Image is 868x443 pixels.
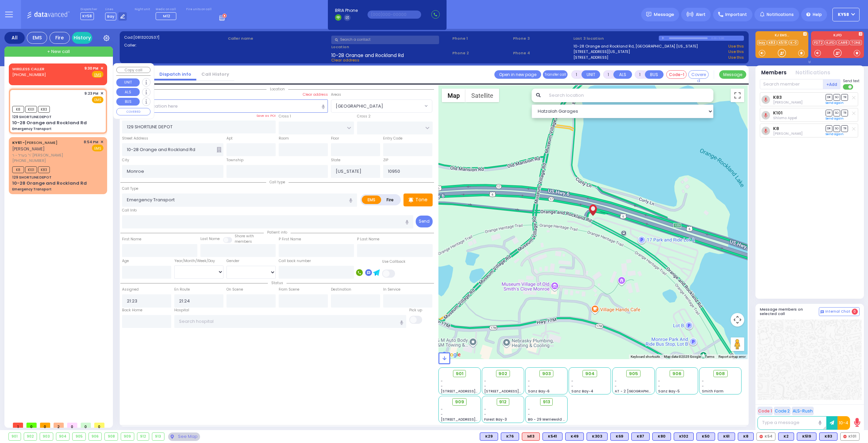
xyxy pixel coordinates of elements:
[383,287,400,292] label: In Service
[565,432,584,441] div: K49
[279,114,291,119] label: Cross 1
[797,432,816,441] div: BLS
[9,433,21,440] div: 901
[362,196,381,204] label: EMS
[613,70,632,79] button: ALS
[573,55,608,60] a: [STREET_ADDRESS]
[573,36,659,41] label: Last 3 location
[587,432,608,441] div: K303
[499,399,507,405] span: 912
[797,432,816,441] div: K519
[122,308,142,313] label: Back Home
[484,389,548,394] span: [STREET_ADDRESS][PERSON_NAME]
[455,399,464,405] span: 909
[124,42,225,48] label: Caller:
[778,432,794,441] div: BLS
[279,287,299,292] label: From Scene
[728,43,744,49] a: Use this
[494,70,541,79] a: Open in new page
[235,239,252,244] span: members
[719,70,746,79] button: Message
[760,79,823,89] input: Search member
[200,236,220,242] label: Last Name
[825,40,836,45] a: KJFD
[381,196,400,204] label: Fire
[56,433,70,440] div: 904
[826,110,832,116] span: DR
[100,66,103,71] span: ✕
[841,94,848,100] span: TR
[12,126,52,131] div: Emergency Transport
[441,384,443,389] span: -
[279,237,301,242] label: P First Name
[12,175,52,180] div: 129 SHORTLINE DEPOT
[268,280,287,285] span: Status
[116,78,140,87] button: UNIT
[571,389,593,394] span: Sanz Bay-4
[466,89,499,102] button: Show satellite imagery
[441,407,443,412] span: -
[484,417,507,422] span: Forest Bay-3
[383,158,388,163] label: ZIP
[615,379,617,384] span: -
[811,34,864,38] label: KJFD
[196,71,234,77] a: Call History
[12,106,24,113] span: K8
[4,32,25,44] div: All
[587,432,608,441] div: BLS
[67,423,77,428] span: 0
[571,384,573,389] span: -
[571,379,573,384] span: -
[174,308,189,313] label: Hospital
[217,147,221,152] span: Other building occupants
[303,92,328,97] label: Clear address
[761,69,787,77] button: Members
[528,412,530,417] span: -
[13,423,23,428] span: 1
[841,110,848,116] span: TR
[773,100,803,105] span: Dov Guttman
[80,12,94,20] span: KY58
[331,36,439,44] input: Search a contact
[702,389,724,394] span: Smith Farm
[456,370,463,377] span: 901
[528,407,530,412] span: -
[441,412,443,417] span: -
[452,50,511,56] span: Phone 2
[610,432,629,441] div: K69
[826,125,832,132] span: DR
[122,258,129,264] label: Age
[843,435,847,438] img: red-radio-icon.svg
[795,69,830,77] button: Notifications
[24,433,37,440] div: 902
[12,146,45,152] span: [PERSON_NAME]
[728,49,744,55] a: Use this
[498,370,507,377] span: 902
[585,370,595,377] span: 904
[89,433,102,440] div: 906
[543,70,568,79] button: Transfer call
[73,433,85,440] div: 905
[331,100,423,112] span: BLOOMING GROVE
[658,384,660,389] span: -
[513,36,571,41] span: Phone 3
[702,379,704,384] span: -
[27,10,72,19] img: Logo
[440,350,462,359] img: Google
[819,307,860,316] button: Internal Chat 0
[154,71,196,77] a: Dispatch info
[838,12,849,18] span: KY58
[331,57,359,63] span: Clear address
[40,433,53,440] div: 903
[774,407,791,415] button: Code 2
[837,416,850,430] button: 10-4
[331,287,351,292] label: Destination
[565,432,584,441] div: BLS
[122,136,148,141] label: Street Address
[226,136,233,141] label: Apt
[105,433,118,440] div: 908
[773,110,783,115] a: K101
[819,432,837,441] div: K83
[331,52,404,57] span: 10-28 Orange and Rockland Rd
[688,70,709,79] button: Covered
